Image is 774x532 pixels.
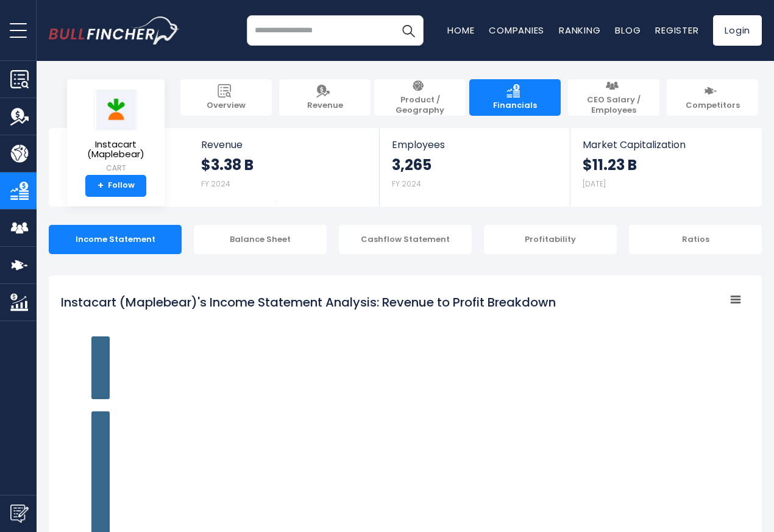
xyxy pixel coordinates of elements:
[570,128,761,207] a: Market Capitalization $11.23 B [DATE]
[189,128,380,207] a: Revenue $3.38 B FY 2024
[655,24,698,37] a: Register
[339,225,472,254] div: Cashflow Statement
[484,225,617,254] div: Profitability
[392,155,431,174] strong: 3,265
[207,101,246,111] span: Overview
[583,179,606,189] small: [DATE]
[61,294,556,311] tspan: Instacart (Maplebear)'s Income Statement Analysis: Revenue to Profit Breakdown
[583,155,637,174] strong: $11.23 B
[380,128,569,207] a: Employees 3,265 FY 2024
[392,179,421,189] small: FY 2024
[568,79,659,116] a: CEO Salary / Employees
[307,101,343,111] span: Revenue
[98,180,104,191] strong: +
[493,101,537,111] span: Financials
[77,163,155,174] small: CART
[279,79,371,116] a: Revenue
[49,16,180,44] img: bullfincher logo
[447,24,474,37] a: Home
[559,24,600,37] a: Ranking
[469,79,561,116] a: Financials
[77,140,155,160] span: Instacart (Maplebear)
[686,101,740,111] span: Competitors
[194,225,327,254] div: Balance Sheet
[180,79,272,116] a: Overview
[201,179,230,189] small: FY 2024
[374,79,466,116] a: Product / Geography
[629,225,762,254] div: Ratios
[49,16,180,44] a: Go to homepage
[201,155,254,174] strong: $3.38 B
[380,95,460,116] span: Product / Geography
[615,24,641,37] a: Blog
[85,175,146,197] a: +Follow
[392,139,557,151] span: Employees
[76,89,155,175] a: Instacart (Maplebear) CART
[574,95,653,116] span: CEO Salary / Employees
[49,225,182,254] div: Income Statement
[667,79,758,116] a: Competitors
[583,139,748,151] span: Market Capitalization
[201,139,367,151] span: Revenue
[713,15,762,46] a: Login
[393,15,424,46] button: Search
[489,24,544,37] a: Companies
